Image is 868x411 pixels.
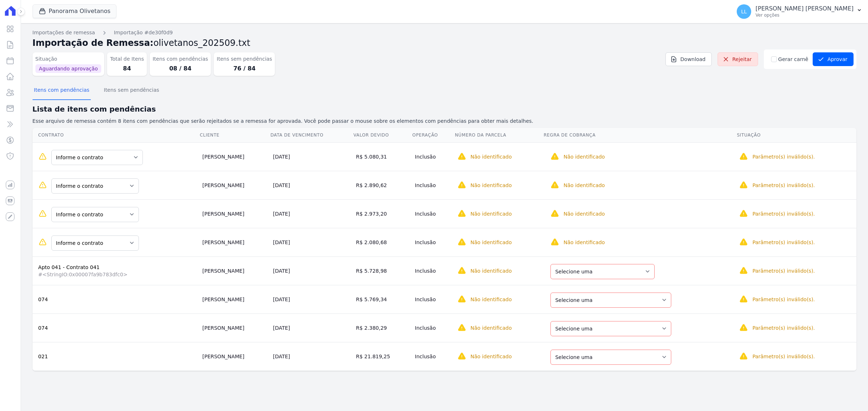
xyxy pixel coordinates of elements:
[217,64,272,73] dd: 76 / 84
[200,313,270,342] td: [PERSON_NAME]
[752,239,815,246] p: Parâmetro(s) inválido(s).
[270,171,353,199] td: [DATE]
[412,313,455,342] td: Inclusão
[731,1,868,22] button: LL [PERSON_NAME] [PERSON_NAME] Ver opções
[270,128,353,143] th: Data de Vencimento
[35,64,102,73] span: Aguardando aprovação
[563,210,605,217] p: Não identificado
[752,153,815,160] p: Parâmetro(s) inválido(s).
[736,128,856,143] th: Situação
[110,55,144,63] dt: Total de Itens
[563,182,605,189] p: Não identificado
[455,128,543,143] th: Número da Parcela
[412,142,455,171] td: Inclusão
[353,199,412,228] td: R$ 2.973,20
[200,256,270,285] td: [PERSON_NAME]
[741,9,747,14] span: LL
[353,228,412,256] td: R$ 2.080,68
[471,296,512,303] p: Não identificado
[270,313,353,342] td: [DATE]
[471,324,512,332] p: Não identificado
[33,36,856,49] h2: Importação de Remessa:
[752,267,815,274] p: Parâmetro(s) inválido(s).
[153,55,208,63] dt: Itens com pendências
[270,256,353,285] td: [DATE]
[813,52,854,66] button: Aprovar
[33,128,200,143] th: Contrato
[752,353,815,360] p: Parâmetro(s) inválido(s).
[102,81,161,100] button: Itens sem pendências
[752,210,815,217] p: Parâmetro(s) inválido(s).
[270,228,353,256] td: [DATE]
[353,285,412,313] td: R$ 5.769,34
[471,239,512,246] p: Não identificado
[412,171,455,199] td: Inclusão
[38,325,48,331] a: 074
[412,128,455,143] th: Operação
[153,64,208,73] dd: 08 / 84
[665,52,712,66] a: Download
[412,342,455,371] td: Inclusão
[217,55,272,63] dt: Itens sem pendências
[353,256,412,285] td: R$ 5.728,98
[33,29,95,36] a: Importações de remessa
[33,117,856,125] p: Esse arquivo de remessa contém 8 itens com pendências que serão rejeitados se a remessa for aprov...
[471,353,512,360] p: Não identificado
[412,256,455,285] td: Inclusão
[38,271,197,278] span: #<StringIO:0x00007fa9b783dfc0>
[353,171,412,199] td: R$ 2.890,62
[200,228,270,256] td: [PERSON_NAME]
[270,342,353,371] td: [DATE]
[752,296,815,303] p: Parâmetro(s) inválido(s).
[33,4,117,18] button: Panorama Olivetanos
[718,52,758,66] a: Rejeitar
[471,182,512,189] p: Não identificado
[412,285,455,313] td: Inclusão
[471,153,512,160] p: Não identificado
[353,142,412,171] td: R$ 5.080,31
[353,342,412,371] td: R$ 21.819,25
[543,128,736,143] th: Regra de Cobrança
[200,142,270,171] td: [PERSON_NAME]
[756,12,854,18] p: Ver opções
[38,297,48,302] a: 074
[33,81,91,100] button: Itens com pendências
[471,210,512,217] p: Não identificado
[153,38,250,48] span: olivetanos_202509.txt
[200,128,270,143] th: Cliente
[353,313,412,342] td: R$ 2.380,29
[200,285,270,313] td: [PERSON_NAME]
[752,324,815,332] p: Parâmetro(s) inválido(s).
[412,199,455,228] td: Inclusão
[35,55,102,63] dt: Situação
[563,239,605,246] p: Não identificado
[38,264,100,270] a: Apto 041 - Contrato 041
[353,128,412,143] th: Valor devido
[200,199,270,228] td: [PERSON_NAME]
[114,29,173,36] a: Importação #de30f0d9
[200,342,270,371] td: [PERSON_NAME]
[200,171,270,199] td: [PERSON_NAME]
[778,56,808,63] label: Gerar carnê
[38,354,48,359] a: 021
[270,142,353,171] td: [DATE]
[471,267,512,274] p: Não identificado
[270,199,353,228] td: [DATE]
[563,153,605,160] p: Não identificado
[33,29,856,36] nav: Breadcrumb
[412,228,455,256] td: Inclusão
[110,64,144,73] dd: 84
[756,5,854,12] p: [PERSON_NAME] [PERSON_NAME]
[33,104,856,114] h2: Lista de itens com pendências
[752,182,815,189] p: Parâmetro(s) inválido(s).
[270,285,353,313] td: [DATE]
